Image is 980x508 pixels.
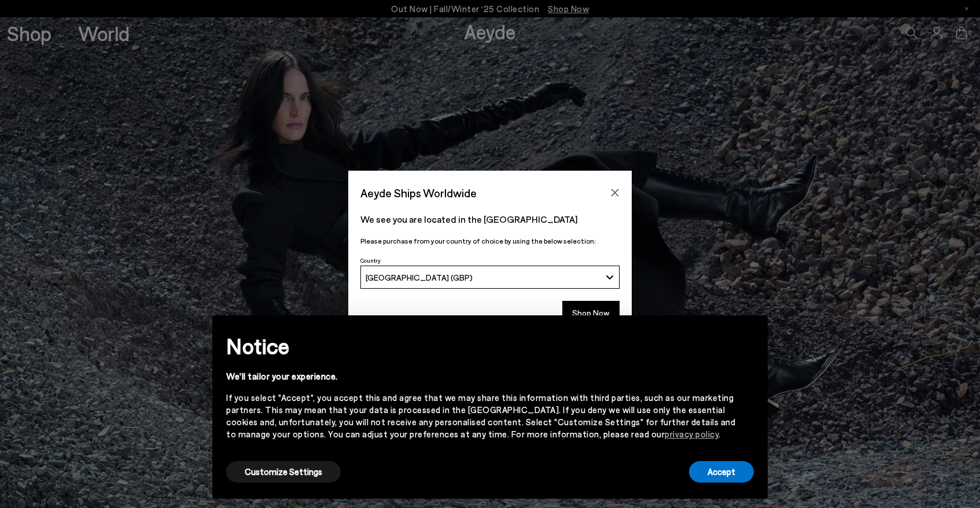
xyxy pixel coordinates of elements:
span: [GEOGRAPHIC_DATA] (GBP) [366,273,473,282]
p: Please purchase from your country of choice by using the below selection: [360,235,620,246]
div: We'll tailor your experience. [226,370,735,382]
span: Aeyde Ships Worldwide [360,183,477,203]
h2: Notice [226,331,735,361]
button: Accept [689,461,754,483]
span: Country [360,257,381,264]
button: Close [606,184,624,201]
div: If you select "Accept", you accept this and agree that we may share this information with third p... [226,392,735,440]
button: Customize Settings [226,461,341,483]
a: privacy policy [665,429,719,439]
button: Shop Now [562,301,620,325]
button: Close this notice [735,319,763,347]
p: We see you are located in the [GEOGRAPHIC_DATA] [360,212,620,226]
span: × [745,324,753,341]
